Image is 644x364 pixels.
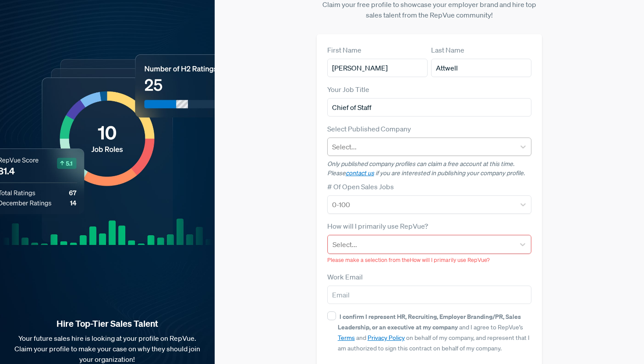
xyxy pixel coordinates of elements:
[327,221,428,231] label: How will I primarily use RepVue?
[327,181,394,192] label: # Of Open Sales Jobs
[14,318,201,329] strong: Hire Top-Tier Sales Talent
[338,313,530,352] span: and I agree to RepVue’s and on behalf of my company, and represent that I am authorized to sign t...
[327,98,532,117] input: Title
[327,59,428,77] input: First Name
[327,84,369,95] label: Your Job Title
[346,169,374,177] a: contact us
[327,256,490,264] span: Please make a selection from the How will I primarily use RepVue?
[327,124,411,134] label: Select Published Company
[431,59,531,77] input: Last Name
[327,159,532,178] p: Only published company profiles can claim a free account at this time. Please if you are interest...
[338,312,521,331] strong: I confirm I represent HR, Recruiting, Employer Branding/PR, Sales Leadership, or an executive at ...
[327,272,363,282] label: Work Email
[431,45,464,55] label: Last Name
[338,334,355,342] a: Terms
[327,286,532,304] input: Email
[327,45,361,55] label: First Name
[368,334,405,342] a: Privacy Policy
